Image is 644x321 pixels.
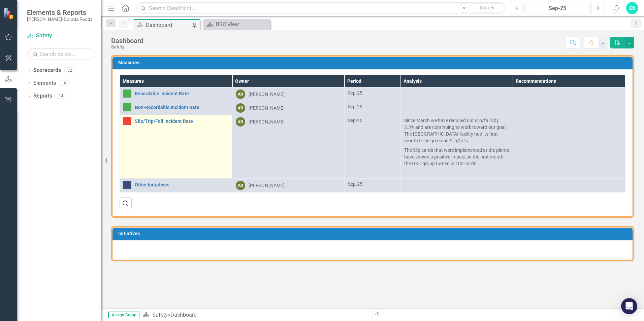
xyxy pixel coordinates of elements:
[123,103,131,111] img: Above Target
[480,5,494,10] span: Search
[170,312,197,318] div: Dashboard
[59,80,70,86] div: 4
[3,8,15,20] img: ClearPoint Strategy
[123,117,131,125] img: Below Plan
[513,115,625,179] td: Double-Click to Edit
[120,101,232,115] td: Double-Click to Edit Right Click for Context Menu
[236,90,245,99] div: AD
[136,2,506,14] input: Search ClearPoint...
[471,3,504,13] button: Search
[27,32,94,40] a: Safety
[135,182,229,187] a: Other Initiatives
[33,67,61,74] a: Scorecards
[27,16,93,22] small: [PERSON_NAME]-Dorada Foods
[400,115,513,179] td: Double-Click to Edit
[33,79,56,87] a: Elements
[513,179,625,192] td: Double-Click to Edit
[348,90,397,96] div: Sep-25
[135,91,229,96] a: Recordable Incident Rate
[64,68,75,73] div: 32
[118,60,629,65] h3: Measures
[404,145,510,168] p: The Slip cards that were implemented at the plants have shown a positive impact, in the first mon...
[111,37,143,44] div: Dashboard
[205,20,269,29] a: BSC View
[236,181,245,190] div: AD
[27,48,94,60] input: Search Below...
[400,87,513,101] td: Double-Click to Edit
[111,44,143,49] div: Safety
[348,181,397,187] div: Sep-25
[400,101,513,115] td: Double-Click to Edit
[120,179,232,192] td: Double-Click to Edit Right Click for Context Menu
[236,103,245,113] div: AD
[216,20,269,29] div: BSC View
[27,8,93,16] span: Elements & Reports
[108,312,139,318] span: Assign Group
[348,117,397,124] div: Sep-25
[621,298,637,314] div: Open Intercom Messenger
[513,101,625,115] td: Double-Click to Edit
[513,87,625,101] td: Double-Click to Edit
[33,92,52,100] a: Reports
[249,182,285,189] div: [PERSON_NAME]
[525,2,590,14] button: Sep-25
[123,181,131,189] img: No Information
[135,119,229,124] a: Slip/Trip/Fall Incident Rate
[146,21,190,29] div: Dashboard
[400,179,513,192] td: Double-Click to Edit
[236,117,245,127] div: AD
[120,115,232,179] td: Double-Click to Edit Right Click for Context Menu
[249,91,285,98] div: [PERSON_NAME]
[528,4,587,12] div: Sep-25
[143,311,367,319] div: »
[120,87,232,101] td: Double-Click to Edit Right Click for Context Menu
[249,105,285,111] div: [PERSON_NAME]
[118,231,629,236] h3: Initiatives
[404,117,510,145] p: Since March we have reduced our slip/falls by 3.3% and are continuing to work toward our goal. Th...
[626,2,638,14] button: DS
[56,93,66,99] div: 14
[123,90,131,98] img: Above Target
[135,105,229,110] a: Non-Recordable Incident Rate
[348,103,397,110] div: Sep-25
[152,312,168,318] a: Safety
[249,118,285,125] div: [PERSON_NAME]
